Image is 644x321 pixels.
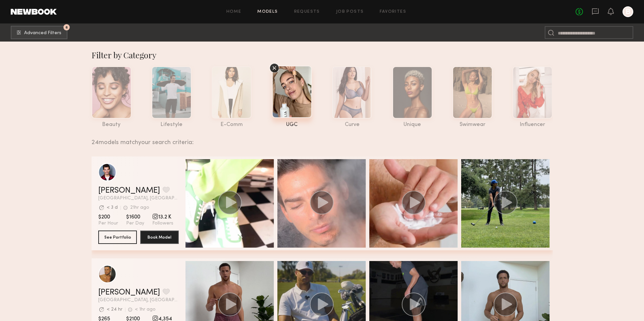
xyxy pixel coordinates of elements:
[98,298,179,303] span: [GEOGRAPHIC_DATA], [GEOGRAPHIC_DATA]
[380,10,406,14] a: Favorites
[130,205,149,210] div: 21hr ago
[11,26,67,39] button: 6Advanced Filters
[98,196,179,201] span: [GEOGRAPHIC_DATA], [GEOGRAPHIC_DATA]
[336,10,364,14] a: Job Posts
[98,231,137,244] button: See Portfolio
[332,122,372,128] div: curve
[294,10,320,14] a: Requests
[65,26,68,29] span: 6
[513,122,552,128] div: influencer
[135,307,156,312] div: < 1hr ago
[152,122,192,128] div: lifestyle
[152,220,173,227] span: Followers
[126,220,144,227] span: Per Day
[212,122,252,128] div: e-comm
[92,122,131,128] div: beauty
[272,122,312,128] div: UGC
[98,187,160,195] a: [PERSON_NAME]
[24,31,61,36] span: Advanced Filters
[226,10,241,14] a: Home
[92,50,553,60] div: Filter by Category
[126,214,144,220] span: $1600
[98,288,160,297] a: [PERSON_NAME]
[452,122,492,128] div: swimwear
[140,231,179,244] button: Book Model
[92,132,547,146] div: 24 models match your search criteria:
[107,307,122,312] div: < 24 hr
[152,214,173,220] span: 13.2 K
[107,205,118,210] div: < 3 d
[98,220,118,227] span: Per Hour
[392,122,432,128] div: unique
[623,6,633,17] a: B
[257,10,278,14] a: Models
[98,214,118,220] span: $200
